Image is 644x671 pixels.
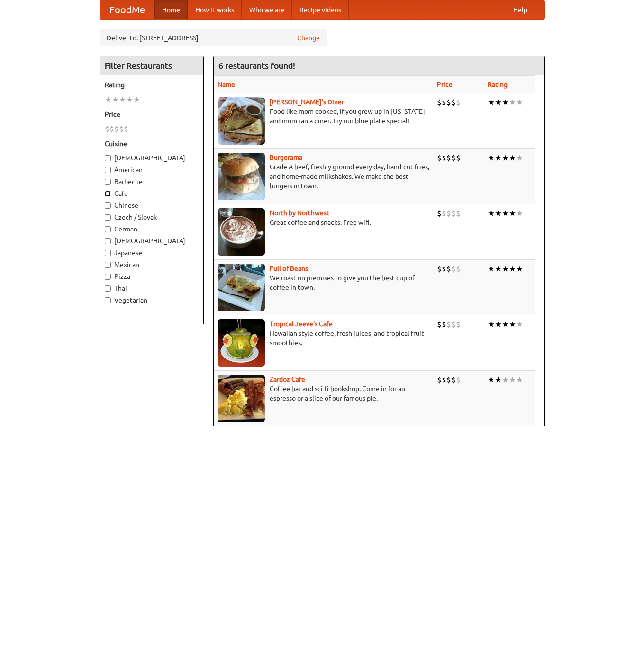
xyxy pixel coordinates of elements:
[516,264,523,274] li: ★
[509,375,516,385] li: ★
[456,319,461,330] li: $
[509,208,516,219] li: ★
[105,212,199,222] label: Czech / Slovak
[105,236,199,246] label: [DEMOGRAPHIC_DATA]
[446,153,451,163] li: $
[502,208,509,219] li: ★
[456,208,461,219] li: $
[451,319,456,330] li: $
[442,208,446,219] li: $
[218,81,235,88] a: Name
[442,375,446,385] li: $
[105,274,111,280] input: Pizza
[437,81,453,88] a: Price
[126,94,133,105] li: ★
[456,153,461,163] li: $
[218,218,429,227] p: Great coffee and snacks. Free wifi.
[114,124,119,134] li: $
[446,264,451,274] li: $
[516,208,523,219] li: ★
[442,97,446,108] li: $
[270,209,329,217] a: North by Northwest
[442,319,446,330] li: $
[270,376,305,383] a: Zardoz Cafe
[105,284,199,293] label: Thai
[188,0,242,19] a: How it works
[218,264,265,311] img: beans.jpg
[437,153,442,163] li: $
[105,191,111,197] input: Cafe
[218,319,265,367] img: jeeves.jpg
[495,153,502,163] li: ★
[451,153,456,163] li: $
[437,319,442,330] li: $
[495,208,502,219] li: ★
[488,264,495,274] li: ★
[218,153,265,200] img: burgerama.jpg
[451,97,456,108] li: $
[218,107,429,126] p: Food like mom cooked, if you grew up in [US_STATE] and mom ran a diner. Try our blue plate special!
[516,375,523,385] li: ★
[442,153,446,163] li: $
[105,248,199,257] label: Japanese
[105,297,111,303] input: Vegetarian
[105,189,199,198] label: Cafe
[437,97,442,108] li: $
[456,375,461,385] li: $
[488,81,508,88] a: Rating
[446,97,451,108] li: $
[509,319,516,330] li: ★
[437,208,442,219] li: $
[218,375,265,422] img: zardoz.jpg
[105,167,111,173] input: American
[109,124,114,134] li: $
[502,264,509,274] li: ★
[502,375,509,385] li: ★
[105,262,111,268] input: Mexican
[105,202,111,209] input: Chinese
[446,375,451,385] li: $
[133,94,140,105] li: ★
[456,97,461,108] li: $
[270,154,302,161] b: Burgerama
[451,208,456,219] li: $
[488,208,495,219] li: ★
[502,97,509,108] li: ★
[105,110,199,119] h5: Price
[105,153,199,163] label: [DEMOGRAPHIC_DATA]
[516,97,523,108] li: ★
[509,97,516,108] li: ★
[495,264,502,274] li: ★
[488,97,495,108] li: ★
[270,265,308,272] a: Full of Beans
[218,97,265,145] img: sallys.jpg
[119,94,126,105] li: ★
[516,319,523,330] li: ★
[218,273,429,292] p: We roast on premises to give you the best cup of coffee in town.
[119,124,124,134] li: $
[495,319,502,330] li: ★
[502,319,509,330] li: ★
[105,226,111,232] input: German
[100,0,154,19] a: FoodMe
[437,375,442,385] li: $
[124,124,128,134] li: $
[242,0,292,19] a: Who we are
[105,224,199,234] label: German
[105,295,199,305] label: Vegetarian
[105,94,112,105] li: ★
[105,165,199,175] label: American
[105,80,199,90] h5: Rating
[105,201,199,210] label: Chinese
[105,124,109,134] li: $
[105,179,111,185] input: Barbecue
[218,61,295,70] ng-pluralize: 6 restaurants found!
[218,208,265,256] img: north.jpg
[100,29,327,46] div: Deliver to: [STREET_ADDRESS]
[488,319,495,330] li: ★
[105,285,111,292] input: Thai
[488,375,495,385] li: ★
[218,329,429,348] p: Hawaiian style coffee, fresh juices, and tropical fruit smoothies.
[488,153,495,163] li: ★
